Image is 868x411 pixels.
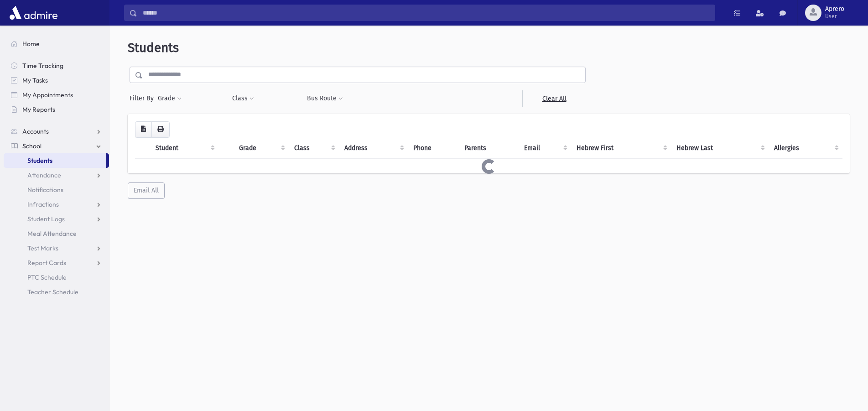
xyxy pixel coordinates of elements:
span: Report Cards [27,259,66,267]
input: Search [137,5,715,21]
span: Infractions [27,200,59,208]
button: Bus Route [307,90,343,107]
th: Student [150,138,219,159]
th: Hebrew First [571,138,671,159]
span: School [22,142,42,150]
a: Test Marks [4,241,109,255]
a: Attendance [4,168,109,182]
img: AdmirePro [7,4,60,22]
a: Notifications [4,182,109,197]
th: Parents [459,138,518,159]
span: My Tasks [22,76,48,84]
span: My Appointments [22,91,73,99]
button: CSV [135,121,152,138]
th: Grade [234,138,289,159]
a: Teacher Schedule [4,285,109,299]
a: School [4,139,109,153]
th: Email [519,138,571,159]
a: Infractions [4,197,109,212]
span: Test Marks [27,244,58,252]
a: Students [4,153,106,168]
span: Notifications [27,186,63,194]
span: My Reports [22,105,55,114]
th: Phone [408,138,459,159]
a: My Appointments [4,88,109,102]
span: Home [22,40,40,48]
th: Allergies [769,138,842,159]
a: My Reports [4,102,109,117]
a: Accounts [4,124,109,139]
a: Meal Attendance [4,226,109,241]
span: Filter By [130,94,157,103]
span: Time Tracking [22,62,63,70]
span: Teacher Schedule [27,288,78,296]
span: User [825,13,844,20]
span: PTC Schedule [27,273,67,281]
a: Student Logs [4,212,109,226]
button: Print [151,121,170,138]
button: Email All [128,182,165,199]
span: Meal Attendance [27,229,77,238]
span: Attendance [27,171,61,179]
button: Grade [157,90,182,107]
a: PTC Schedule [4,270,109,285]
a: Time Tracking [4,58,109,73]
a: Home [4,36,109,51]
th: Class [289,138,339,159]
span: Aprero [825,5,844,13]
span: Accounts [22,127,49,135]
span: Student Logs [27,215,65,223]
a: My Tasks [4,73,109,88]
span: Students [27,156,52,165]
a: Report Cards [4,255,109,270]
th: Address [339,138,408,159]
a: Clear All [522,90,586,107]
span: Students [128,40,179,55]
th: Hebrew Last [671,138,769,159]
button: Class [232,90,255,107]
